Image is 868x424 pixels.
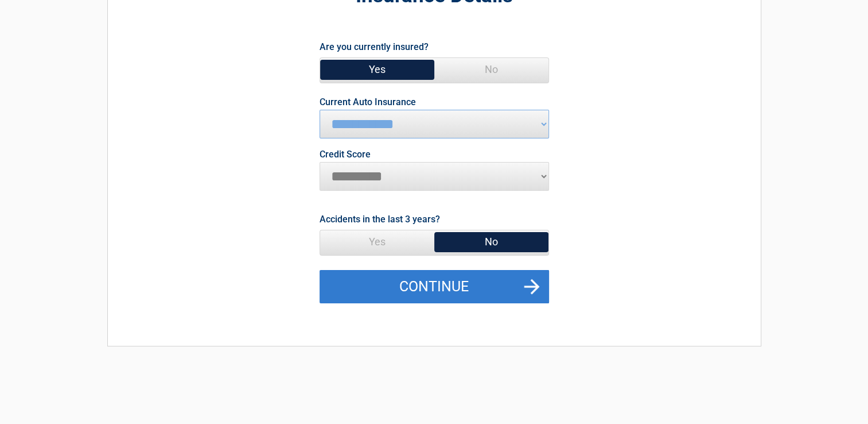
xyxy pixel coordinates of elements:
[320,39,429,55] label: Are you currently insured?
[320,211,440,227] label: Accidents in the last 3 years?
[320,150,371,159] label: Credit Score
[434,58,548,81] span: No
[320,230,434,253] span: Yes
[320,98,416,107] label: Current Auto Insurance
[320,270,549,303] button: Continue
[434,230,548,253] span: No
[320,58,434,81] span: Yes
